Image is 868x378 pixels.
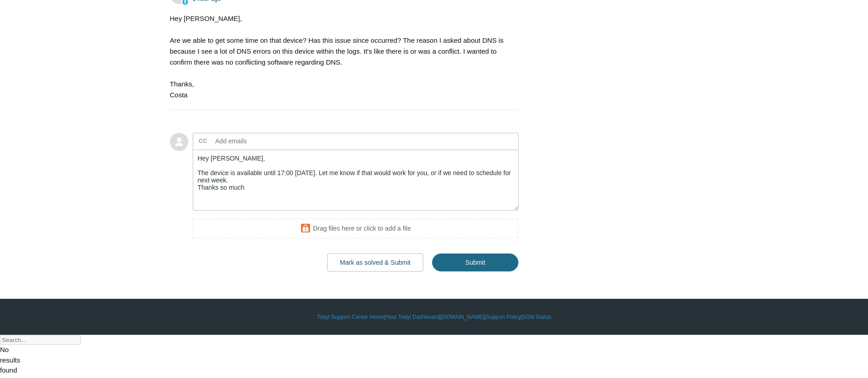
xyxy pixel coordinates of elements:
div: Hey [PERSON_NAME], Are we able to get some time on that device? Has this issue since occurred? Th... [170,13,510,101]
a: SGN Status [523,313,551,321]
button: Mark as solved & Submit [327,253,423,272]
a: Todyl Support Center Home [317,313,384,321]
div: | | | | [170,313,699,321]
label: CC [199,134,207,148]
textarea: Add your reply [193,150,519,211]
input: Add emails [212,134,310,148]
a: Support Policy [486,313,521,321]
a: [DOMAIN_NAME] [441,313,484,321]
input: Submit [432,253,519,272]
a: Your Todyl Dashboard [385,313,439,321]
